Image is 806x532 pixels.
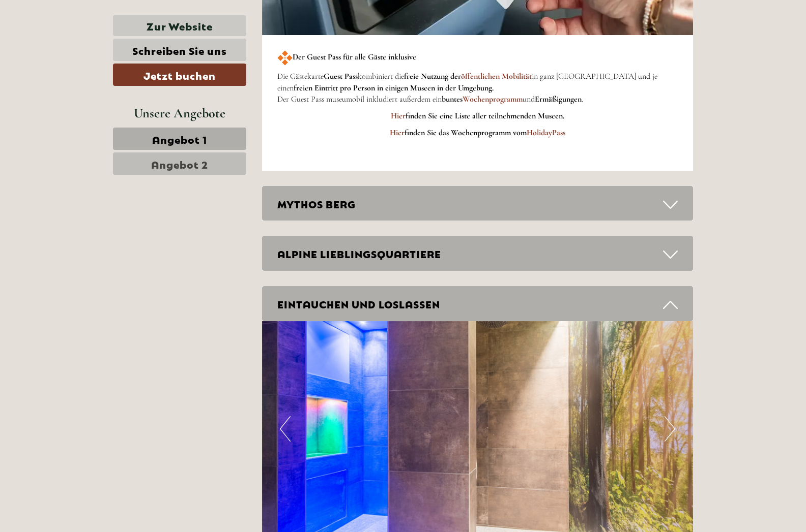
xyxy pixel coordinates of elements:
button: Previous [280,416,291,442]
button: Next [665,416,675,442]
small: 20:44 [15,49,145,56]
strong: freien Eintritt pro Person in einigen Museen in der Umgebung. [294,83,494,93]
a: Zur Website [113,15,246,36]
div: Mittwoch [172,8,228,25]
a: Hier [391,111,406,121]
div: [GEOGRAPHIC_DATA] [15,29,145,38]
strong: Guest Pass [324,71,358,81]
strong: finden Sie eine Liste aller teilnehmenden Museen. [406,111,564,121]
a: Wochenprogramm [463,94,523,104]
img: new-1 [277,50,293,66]
p: Die Gästekarte kombiniert die in ganz [GEOGRAPHIC_DATA] und je einen Der Guest Pass museumobil in... [277,71,678,106]
strong: Der Guest Pass für alle Gäste inklusive [277,52,416,62]
div: Guten Tag, wie können wir Ihnen helfen? [8,27,150,58]
span: Angebot 2 [151,157,208,171]
span: Angebot 1 [152,132,207,146]
strong: finden Sie das Wochenprogramm vom [390,128,565,138]
button: Senden [330,263,401,286]
a: öffentlichen Mobilität [461,71,532,81]
a: Jetzt buchen [113,64,246,86]
div: EINTAUCHEN UND LOSLASSEN [262,286,694,321]
strong: buntes [442,94,523,104]
strong: freie Nutzung der [404,71,532,81]
a: Schreiben Sie uns [113,39,246,61]
a: Hier [390,128,405,138]
a: HolidayPass [527,128,565,138]
div: MYTHOS BERG [262,186,694,221]
strong: Ermäßigungen [535,94,582,104]
div: ALPINE LIEBLINGSQUARTIERE [262,236,694,271]
div: Unsere Angebote [113,104,246,122]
